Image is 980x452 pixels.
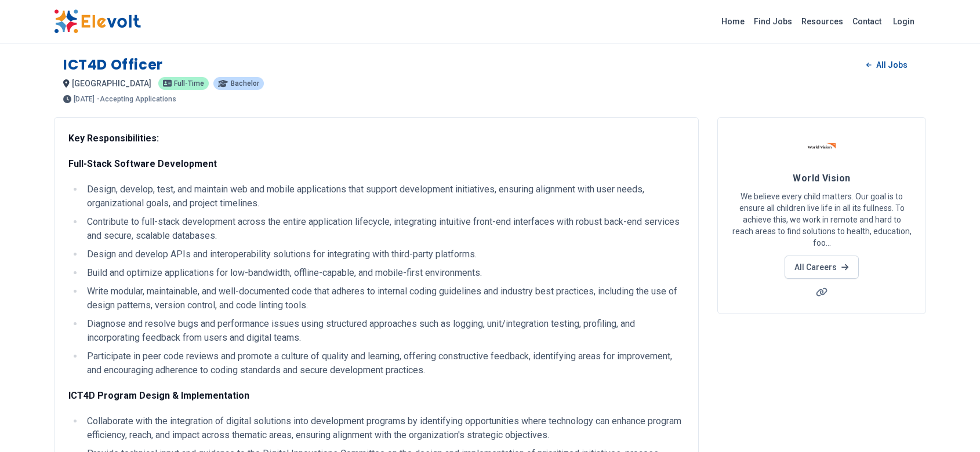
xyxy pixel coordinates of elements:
[84,183,684,210] li: Design, develop, test, and maintain web and mobile applications that support development initiati...
[807,132,836,161] img: World Vision
[732,191,912,249] p: We believe every child matters. Our goal is to ensure all children live life in all its fullness....
[54,9,141,34] img: Elevolt
[84,414,684,442] li: Collaborate with the integration of digital solutions into development programs by identifying op...
[68,390,249,401] strong: ICT4D Program Design & Implementation
[84,285,684,312] li: Write modular, maintainable, and well-documented code that adheres to internal coding guidelines ...
[857,56,917,74] a: All Jobs
[84,317,684,345] li: Diagnose and resolve bugs and performance issues using structured approaches such as logging, uni...
[68,133,159,144] strong: Key Responsibilities:
[785,256,858,279] a: All Careers
[68,158,217,169] strong: Full-Stack Software Development
[63,56,163,74] h1: ICT4D Officer
[886,10,921,33] a: Login
[749,12,797,31] a: Find Jobs
[231,80,259,87] span: Bachelor
[97,96,176,103] p: - Accepting Applications
[848,12,886,31] a: Contact
[84,349,684,377] li: Participate in peer code reviews and promote a culture of quality and learning, offering construc...
[717,12,749,31] a: Home
[84,247,684,261] li: Design and develop APIs and interoperability solutions for integrating with third-party platforms.
[174,80,204,87] span: Full-time
[84,266,684,280] li: Build and optimize applications for low-bandwidth, offline-capable, and mobile-first environments.
[797,12,848,31] a: Resources
[793,173,850,184] span: World Vision
[84,215,684,243] li: Contribute to full-stack development across the entire application lifecycle, integrating intuiti...
[74,96,95,103] span: [DATE]
[72,79,151,88] span: [GEOGRAPHIC_DATA]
